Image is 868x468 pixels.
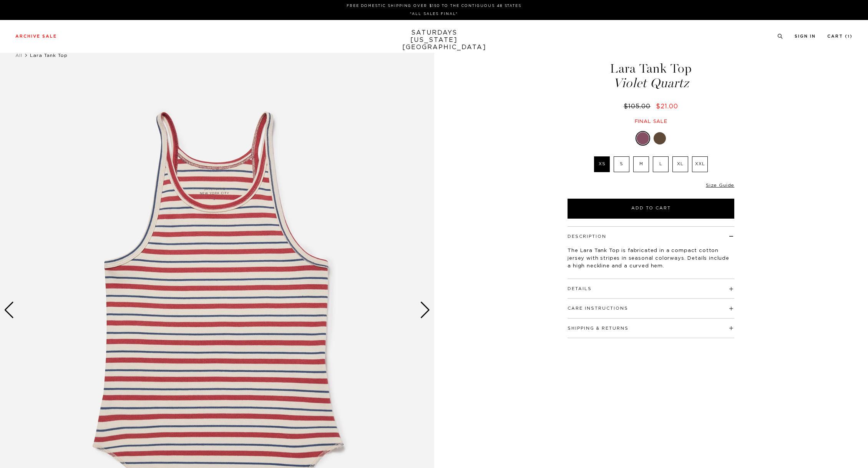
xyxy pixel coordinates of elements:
p: The Lara Tank Top is fabricated in a compact cotton jersey with stripes in seasonal colorways. De... [568,247,734,270]
button: Details [568,287,592,291]
span: $21.00 [656,103,678,110]
p: *ALL SALES FINAL* [18,11,850,17]
a: Sign In [795,34,816,38]
small: 1 [848,35,850,38]
button: Shipping & Returns [568,326,629,330]
a: Cart (1) [827,34,853,38]
del: $105.00 [624,103,654,110]
label: XS [594,156,610,172]
div: Previous slide [4,302,14,319]
a: Archive Sale [15,34,57,38]
label: M [633,156,649,172]
div: Next slide [420,302,430,319]
div: Final sale [566,118,735,125]
p: FREE DOMESTIC SHIPPING OVER $150 TO THE CONTIGUOUS 48 STATES [18,3,850,9]
label: S [614,156,629,172]
span: Lara Tank Top [30,53,68,58]
span: Violet Quartz [566,77,735,90]
button: Care Instructions [568,306,628,310]
h1: Lara Tank Top [566,62,735,90]
label: XXL [692,156,708,172]
a: Size Guide [706,183,734,188]
label: L [653,156,669,172]
label: XL [672,156,688,172]
a: SATURDAYS[US_STATE][GEOGRAPHIC_DATA] [402,29,466,51]
button: Description [568,234,606,239]
a: All [15,53,22,58]
button: Add to Cart [568,199,734,219]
